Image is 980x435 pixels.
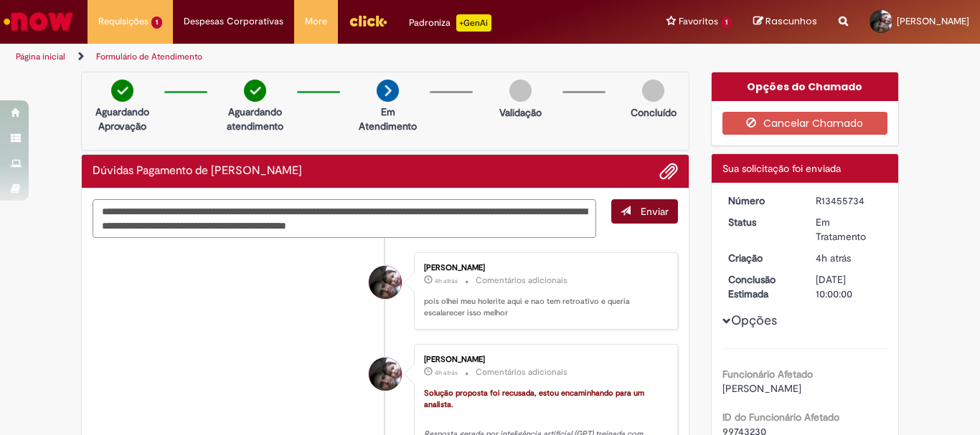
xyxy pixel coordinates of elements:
[16,51,65,62] a: Página inicial
[456,14,491,32] p: +GenAi
[435,277,458,285] time: 28/08/2025 08:29:16
[476,274,567,287] small: Comentários adicionais
[765,14,817,28] span: Rascunhos
[377,80,399,102] img: arrow-next.png
[816,252,851,264] span: 4h atrás
[722,411,839,424] b: ID do Funcionário Afetado
[435,277,458,285] span: 4h atrás
[424,264,663,272] div: [PERSON_NAME]
[184,14,283,29] span: Despesas Corporativas
[717,251,806,265] dt: Criação
[659,162,678,181] button: Adicionar anexos
[409,14,491,32] div: Padroniza
[476,366,567,378] small: Comentários adicionais
[93,199,596,238] textarea: Digite sua mensagem aqui...
[424,296,663,318] p: pois olhei meu holerite aqui e nao tem retroativo e queria escalarecer isso melhor
[722,162,841,175] span: Sua solicitação foi enviada
[244,80,266,102] img: check-circle-green.png
[641,205,669,218] span: Enviar
[98,14,149,29] span: Requisições
[816,252,851,264] time: 28/08/2025 08:26:44
[424,388,646,410] font: Solução proposta foi recusada, estou encaminhando para um analista.
[631,105,677,120] p: Concluído
[435,368,458,377] span: 4h atrás
[111,80,133,102] img: check-circle-green.png
[717,215,806,229] dt: Status
[816,215,882,244] div: Em Tratamento
[349,10,387,32] img: click_logo_yellow_360x200.png
[11,44,643,70] ul: Trilhas de página
[717,272,806,301] dt: Conclusão Estimada
[611,199,678,224] button: Enviar
[220,105,290,133] p: Aguardando atendimento
[642,80,664,102] img: img-circle-grey.png
[816,272,882,301] div: [DATE] 10:00:00
[93,165,302,178] h2: Dúvidas Pagamento de Salário Histórico de tíquete
[424,355,663,364] div: [PERSON_NAME]
[369,266,402,299] div: Diego Da Silva Vieira
[721,16,732,29] span: 1
[816,193,882,208] div: R13455734
[722,112,888,135] button: Cancelar Chamado
[88,105,157,133] p: Aguardando Aprovação
[897,15,969,27] span: [PERSON_NAME]
[712,72,899,101] div: Opções do Chamado
[816,251,882,265] div: 28/08/2025 08:26:44
[353,105,423,133] p: Em Atendimento
[369,358,402,391] div: Diego Da Silva Vieira
[722,368,813,381] b: Funcionário Afetado
[717,193,806,208] dt: Número
[722,382,801,395] span: [PERSON_NAME]
[509,80,532,102] img: img-circle-grey.png
[1,7,75,36] img: ServiceNow
[679,14,718,29] span: Favoritos
[305,14,327,29] span: More
[96,51,202,62] a: Formulário de Atendimento
[151,16,162,29] span: 1
[499,105,542,120] p: Validação
[753,15,817,29] a: Rascunhos
[435,368,458,377] time: 28/08/2025 08:28:19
